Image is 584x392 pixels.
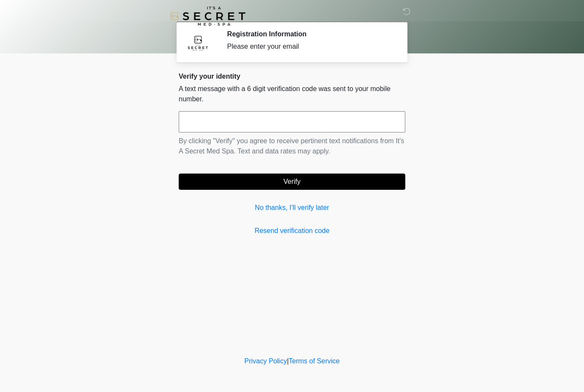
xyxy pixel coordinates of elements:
a: | [287,357,289,365]
p: By clicking "Verify" you agree to receive pertinent text notifications from It's A Secret Med Spa... [179,136,405,156]
img: Agent Avatar [185,30,211,56]
button: Verify [179,174,405,190]
a: Resend verification code [179,226,405,236]
h2: Registration Information [227,30,392,38]
p: A text message with a 6 digit verification code was sent to your mobile number. [179,84,405,104]
a: Terms of Service [289,357,339,365]
a: Privacy Policy [245,357,287,365]
div: Please enter your email [227,41,392,52]
h2: Verify your identity [179,72,405,80]
a: No thanks, I'll verify later [179,203,405,213]
img: It's A Secret Med Spa Logo [170,6,245,26]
